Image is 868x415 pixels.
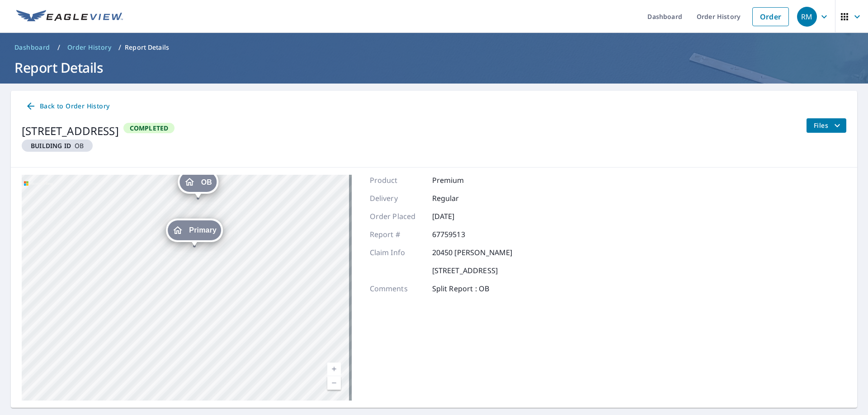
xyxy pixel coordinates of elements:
div: Dropped pin, building Primary, Residential property, 32 Mount Pleasant St North Brookfield, MA 01535 [166,219,223,247]
span: OB [25,141,89,150]
button: filesDropdownBtn-67759513 [806,118,846,133]
span: Files [814,120,843,131]
em: Building ID [31,141,71,150]
p: [DATE] [432,211,486,222]
p: Premium [432,175,486,186]
p: Report Details [125,43,169,52]
li: / [57,42,60,53]
p: Comments [370,283,424,294]
a: Dashboard [11,40,54,55]
li: / [118,42,121,53]
p: Product [370,175,424,186]
span: Back to Order History [25,101,109,112]
div: RM [797,7,817,27]
p: Claim Info [370,247,424,258]
p: 20450 [PERSON_NAME] [432,247,513,258]
p: Order Placed [370,211,424,222]
span: Order History [67,43,111,52]
a: Current Level 18, Zoom Out [327,376,341,390]
p: 67759513 [432,229,486,240]
p: Regular [432,193,486,204]
p: Report # [370,229,424,240]
h1: Report Details [11,58,857,77]
span: OB [201,179,212,186]
div: Dropped pin, building OB, Residential property, 32 Mount Pleasant St North Brookfield, MA 01535 [178,170,218,198]
span: Completed [124,124,174,132]
a: Current Level 18, Zoom In [327,363,341,376]
div: [STREET_ADDRESS] [22,123,119,139]
p: [STREET_ADDRESS] [432,265,498,276]
a: Back to Order History [22,98,113,115]
span: Dashboard [14,43,50,52]
p: Delivery [370,193,424,204]
span: Primary [189,227,217,233]
a: Order History [64,40,115,55]
a: Order [752,7,789,26]
nav: breadcrumb [11,40,857,55]
img: EV Logo [16,10,123,23]
p: Split Report : OB [432,283,490,294]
